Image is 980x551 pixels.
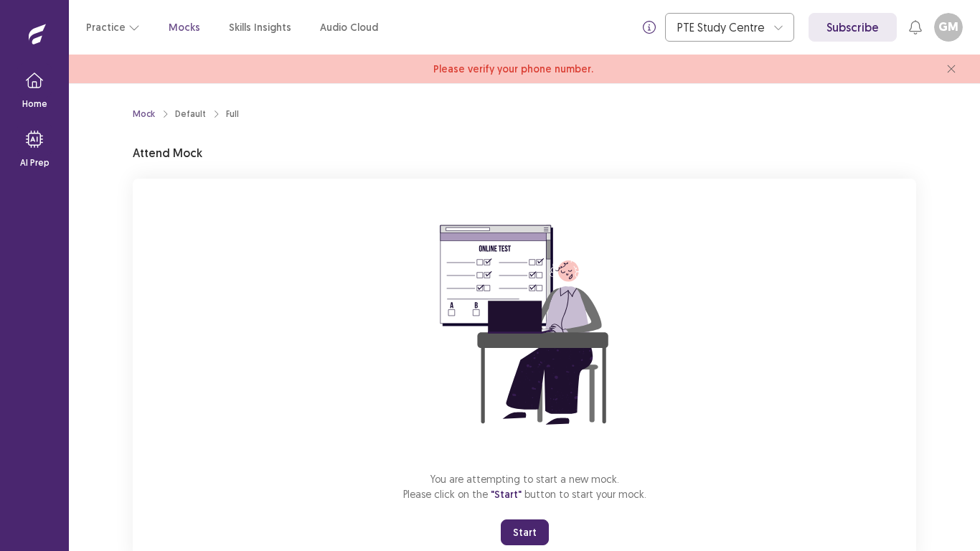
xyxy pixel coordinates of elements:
[22,98,47,110] p: Home
[20,156,50,169] p: AI Prep
[320,20,378,35] a: Audio Cloud
[86,14,140,40] button: Practice
[226,108,239,121] div: Full
[677,14,766,41] div: PTE Study Centre
[934,13,963,42] button: GM
[395,196,654,454] img: attend-mock
[403,471,646,502] p: You are attempting to start a new mock. Please click on the button to start your mock.
[809,13,897,42] a: Subscribe
[433,62,593,77] span: Please verify your phone number.
[501,519,549,545] button: Start
[133,108,155,121] a: Mock
[636,14,662,40] button: info
[229,20,291,35] a: Skills Insights
[940,57,963,80] button: close
[491,488,522,501] span: "Start"
[175,108,206,121] div: Default
[133,108,239,121] nav: breadcrumb
[133,144,202,161] p: Attend Mock
[169,20,200,35] a: Mocks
